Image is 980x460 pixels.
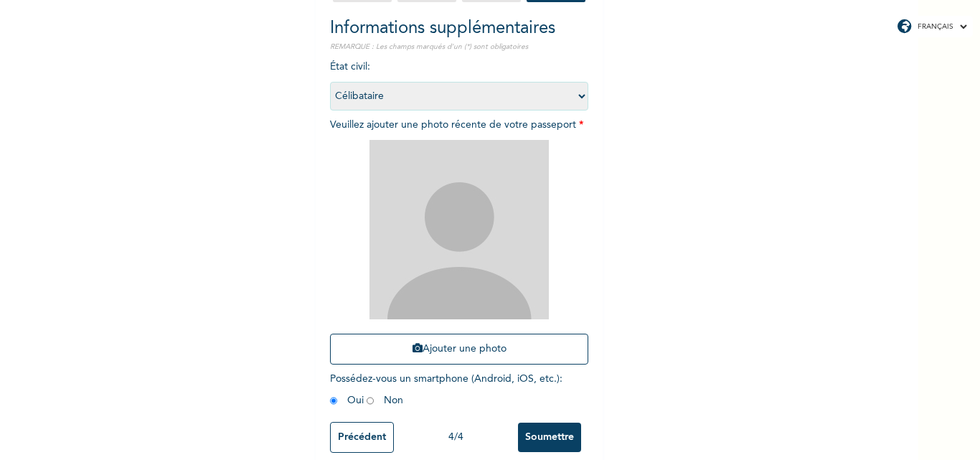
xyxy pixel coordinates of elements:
input: Précédent [330,422,394,453]
img: Crop [369,140,549,319]
span: Possédez-vous un smartphone (Android, iOS, etc.) : Oui Non [330,374,562,405]
div: 4 / 4 [394,430,518,445]
span: État civil : [330,62,588,101]
input: Soumettre [518,423,581,452]
h2: Informations supplémentaires [330,16,588,42]
p: REMARQUE : Les champs marqués d'un (*) sont obligatoires [330,42,588,52]
span: Veuillez ajouter une photo récente de votre passeport [330,120,588,372]
button: Ajouter une photo [330,334,588,365]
